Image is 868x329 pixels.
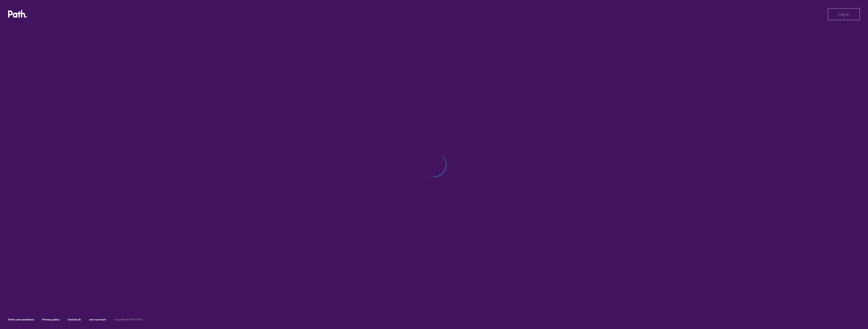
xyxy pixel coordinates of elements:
[42,318,60,321] a: Privacy policy
[8,318,34,321] a: Terms and conditions
[838,12,850,16] span: Log in
[114,318,142,321] h6: Copyright © Path 2018
[828,8,860,20] button: Log in
[68,318,81,321] a: Contact Us
[89,318,106,321] a: Join our team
